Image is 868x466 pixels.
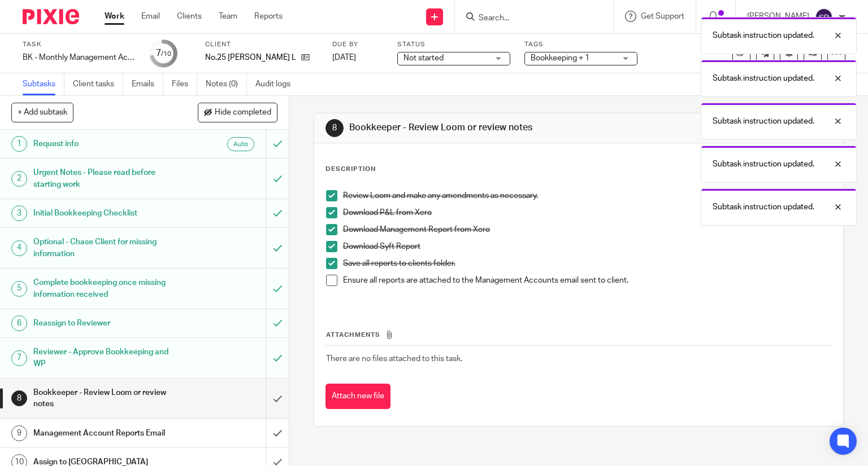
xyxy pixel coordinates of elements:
[198,103,277,122] button: Hide completed
[11,205,27,221] div: 3
[713,159,814,170] p: Subtask instruction updated.
[23,73,64,95] a: Subtasks
[33,315,181,332] h1: Reassign to Reviewer
[205,52,296,63] p: No.25 [PERSON_NAME] Ltd
[11,390,27,406] div: 8
[713,30,814,41] p: Subtask instruction updated.
[33,425,181,442] h1: Management Account Reports Email
[23,52,136,63] div: BK - Monthly Management Accounts
[326,355,462,363] span: There are no files attached to this task.
[132,73,163,95] a: Emails
[254,11,283,22] a: Reports
[206,73,247,95] a: Notes (0)
[11,425,27,441] div: 9
[325,119,344,137] div: 8
[343,190,832,201] p: Review Loom and make any amendments as necessary.
[343,207,832,218] p: Download P&L from Xero
[325,384,390,409] button: Attach new file
[11,315,27,331] div: 6
[215,108,271,117] span: Hide completed
[343,258,832,269] p: Save all reports to clients folder.
[349,122,602,134] h1: Bookkeeper - Review Loom or review notes
[11,171,27,187] div: 2
[11,136,27,152] div: 1
[33,274,181,303] h1: Complete bookkeeping once missing information received
[105,11,124,22] a: Work
[205,40,318,49] label: Client
[177,11,202,22] a: Clients
[325,165,376,174] p: Description
[33,384,181,413] h1: Bookkeeper - Review Loom or review notes
[713,116,814,127] p: Subtask instruction updated.
[343,275,832,286] p: Ensure all reports are attached to the Management Accounts email sent to client.
[219,11,237,22] a: Team
[73,73,123,95] a: Client tasks
[713,201,814,213] p: Subtask instruction updated.
[343,241,832,252] p: Download Syft Report
[172,73,197,95] a: Files
[397,40,510,49] label: Status
[403,54,444,62] span: Not started
[23,40,136,49] label: Task
[713,73,814,84] p: Subtask instruction updated.
[332,54,356,61] span: [DATE]
[815,8,833,26] img: svg%3E
[326,332,380,338] span: Attachments
[156,47,171,60] div: 7
[33,205,181,222] h1: Initial Bookkeeping Checklist
[343,224,832,235] p: Download Management Report from Xero
[23,9,79,24] img: Pixie
[11,350,27,366] div: 7
[33,164,181,193] h1: Urgent Notes - Please read before starting work
[11,240,27,256] div: 4
[33,234,181,262] h1: Optional - Chase Client for missing information
[11,281,27,297] div: 5
[11,103,73,122] button: + Add subtask
[33,344,181,372] h1: Reviewer - Approve Bookkeeping and WP
[141,11,160,22] a: Email
[227,137,254,151] div: Auto
[33,135,181,152] h1: Request info
[161,51,171,57] small: /10
[255,73,299,95] a: Audit logs
[332,40,383,49] label: Due by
